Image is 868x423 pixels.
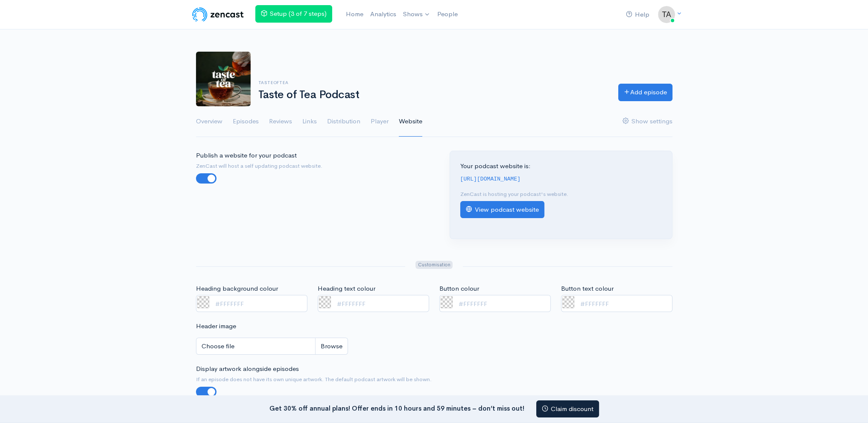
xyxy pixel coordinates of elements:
a: Episodes [233,106,259,137]
a: Reviews [269,106,292,137]
label: Header image [196,321,236,331]
label: Heading background colour [196,284,278,294]
input: #FFFFFFF [439,295,551,312]
a: Home [342,5,367,23]
a: Links [302,106,317,137]
a: Distribution [327,106,360,137]
span: Customisation [415,261,453,269]
a: Show settings [623,106,672,137]
label: Button text colour [561,284,614,294]
p: ZenCast is hosting your podcast's website. [460,190,662,198]
h1: Taste of Tea Podcast [258,89,608,101]
p: Your podcast website is: [460,161,662,171]
label: Display artwork alongside episodes [196,364,299,374]
label: Button colour [439,284,479,294]
a: People [434,5,461,23]
strong: Get 30% off annual plans! Offer ends in 10 hours and 59 minutes – don’t miss out! [269,404,524,412]
a: Player [371,106,389,137]
input: #FFFFFFF [318,295,429,312]
a: View podcast website [460,201,544,219]
a: Add episode [618,84,672,101]
small: If an episode does not have its own unique artwork. The default podcast artwork will be shown. [196,375,672,384]
a: Analytics [367,5,400,23]
label: Publish a website for your podcast [196,151,297,160]
a: Claim discount [536,400,599,418]
code: [URL][DOMAIN_NAME] [460,176,521,182]
a: Shows [400,5,434,24]
a: Website [399,106,422,137]
small: ZenCast will host a self updating podcast website. [196,162,429,170]
a: Help [623,6,653,24]
input: #FFFFFFF [196,295,307,312]
a: Overview [196,106,222,137]
img: ... [658,6,675,23]
label: Heading text colour [318,284,375,294]
a: Setup (3 of 7 steps) [255,5,332,23]
img: ZenCast Logo [191,6,245,23]
h6: tasteoftea [258,80,608,85]
input: #FFFFFFF [561,295,672,312]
